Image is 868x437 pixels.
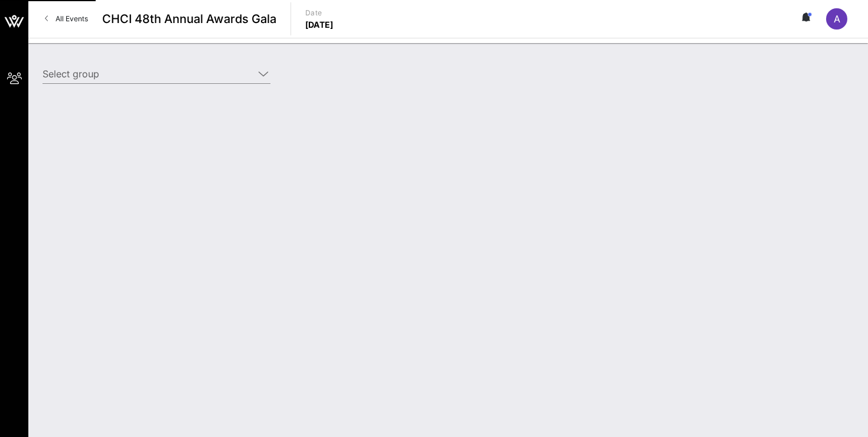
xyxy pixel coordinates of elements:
[834,13,840,25] span: A
[826,8,847,30] div: A
[305,19,334,31] p: [DATE]
[38,9,95,28] a: All Events
[305,7,334,19] p: Date
[102,10,276,28] span: CHCI 48th Annual Awards Gala
[56,14,88,23] span: All Events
